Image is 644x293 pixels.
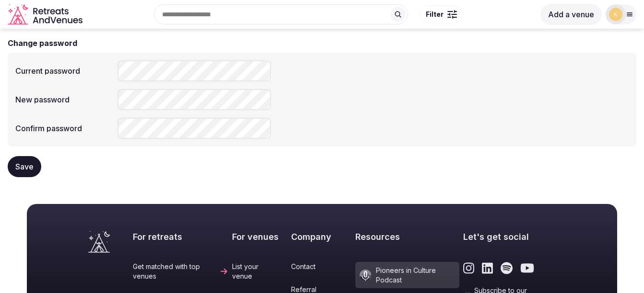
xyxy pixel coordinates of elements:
[232,262,287,281] a: List your venue
[463,262,474,274] a: Link to the retreats and venues Instagram page
[133,262,228,281] a: Get matched with top venues
[88,231,110,253] a: Visit the homepage
[355,262,459,288] a: Pioneers in Culture Podcast
[291,231,351,243] h2: Company
[15,124,117,132] label: Confirm password
[463,231,556,243] h2: Let's get social
[15,96,117,103] label: New password
[355,231,459,243] h2: Resources
[8,37,636,49] h3: Change password
[426,10,444,19] span: Filter
[501,262,513,274] a: Link to the retreats and venues Spotify page
[8,156,41,177] button: Save
[420,5,463,23] button: Filter
[8,4,84,25] a: Visit the homepage
[15,67,117,75] label: Current password
[291,262,351,271] a: Contact
[8,4,84,25] svg: Retreats and Venues company logo
[133,231,228,243] h2: For retreats
[232,231,287,243] h2: For venues
[609,8,622,21] img: kamarudheen.kh
[540,10,602,19] a: Add a venue
[540,4,602,25] button: Add a venue
[482,262,493,274] a: Link to the retreats and venues LinkedIn page
[15,162,34,171] span: Save
[520,262,534,274] a: Link to the retreats and venues Youtube page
